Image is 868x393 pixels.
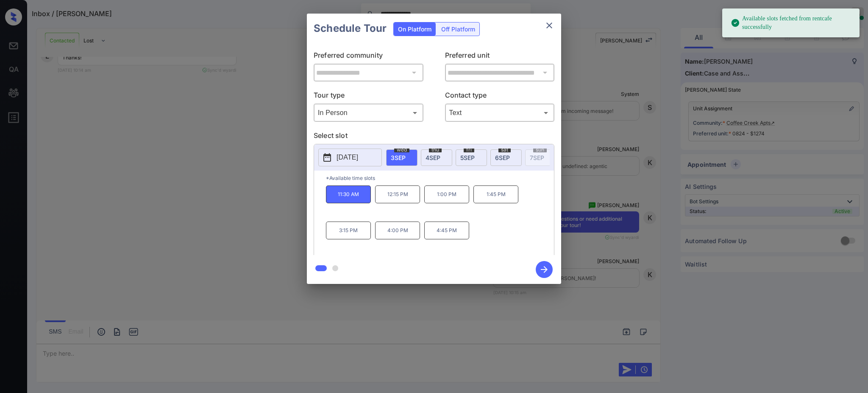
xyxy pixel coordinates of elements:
button: close [541,17,558,34]
div: On Platform [394,22,436,36]
p: Preferred unit [445,50,555,64]
p: Select slot [314,130,554,144]
div: In Person [316,106,421,120]
span: wed [394,147,409,152]
p: 3:15 PM [326,222,371,239]
p: Contact type [445,90,555,104]
p: [DATE] [337,152,358,163]
span: thu [429,147,442,152]
p: Preferred community [314,50,423,64]
p: 4:00 PM [375,222,420,239]
p: 1:45 PM [473,185,518,203]
span: 6 SEP [495,154,510,161]
p: 12:15 PM [375,185,420,203]
div: date-select [421,149,452,166]
p: *Available time slots [326,171,554,185]
span: 3 SEP [391,154,406,161]
span: 5 SEP [460,154,475,161]
h2: Schedule Tour [307,14,393,43]
div: date-select [386,149,417,166]
div: date-select [456,149,487,166]
span: fri [464,147,474,152]
span: 4 SEP [426,154,440,161]
div: Text [447,106,553,120]
div: Off Platform [437,22,479,36]
p: Tour type [314,90,423,104]
div: date-select [490,149,522,166]
button: [DATE] [318,149,382,166]
p: 4:45 PM [424,222,469,239]
span: sat [498,147,511,152]
div: Available slots fetched from rentcafe successfully [731,11,853,35]
button: btn-next [531,258,558,281]
p: 1:00 PM [424,185,469,203]
p: 11:30 AM [326,185,371,203]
